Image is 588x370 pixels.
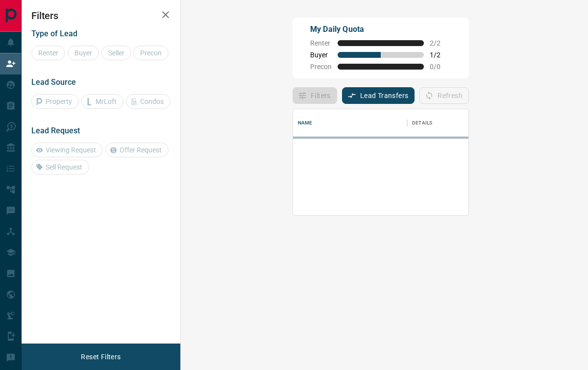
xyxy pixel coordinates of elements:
[74,348,127,365] button: Reset Filters
[293,109,407,137] div: Name
[298,109,313,137] div: Name
[310,24,451,35] p: My Daily Quota
[31,29,77,38] span: Type of Lead
[430,63,451,71] span: 0 / 0
[430,39,451,47] span: 2 / 2
[310,39,332,47] span: Renter
[412,109,432,137] div: Details
[310,63,332,71] span: Precon
[31,77,76,87] span: Lead Source
[342,87,415,104] button: Lead Transfers
[310,51,332,59] span: Buyer
[430,51,451,59] span: 1 / 2
[31,126,80,135] span: Lead Request
[31,10,171,22] h2: Filters
[407,109,486,137] div: Details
